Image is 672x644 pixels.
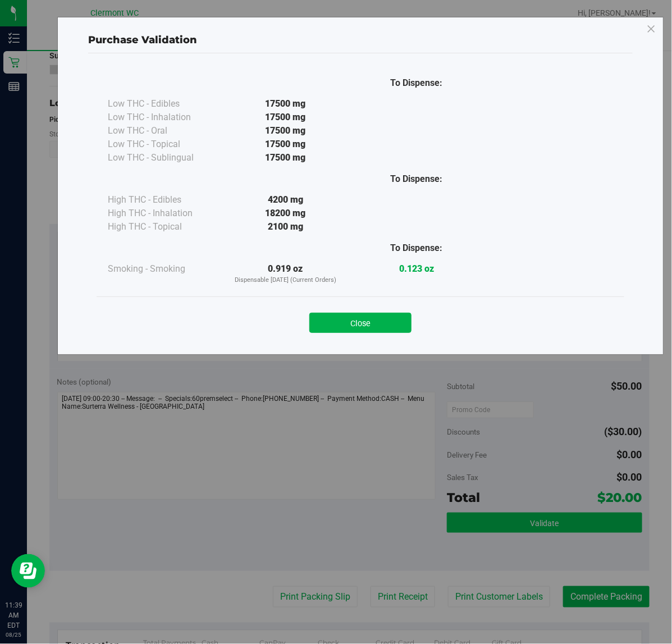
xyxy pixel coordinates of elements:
div: 17500 mg [220,97,351,111]
div: Low THC - Inhalation [108,111,220,124]
div: 17500 mg [220,111,351,124]
p: Dispensable [DATE] (Current Orders) [220,276,351,285]
div: High THC - Inhalation [108,207,220,220]
iframe: Resource center [11,554,45,588]
div: 17500 mg [220,151,351,165]
div: To Dispense: [351,241,482,255]
div: 2100 mg [220,220,351,234]
div: High THC - Topical [108,220,220,234]
div: To Dispense: [351,76,482,90]
div: Low THC - Sublingual [108,151,220,165]
div: Low THC - Topical [108,138,220,151]
div: 18200 mg [220,207,351,220]
div: To Dispense: [351,172,482,186]
strong: 0.123 oz [399,263,434,274]
div: 17500 mg [220,124,351,138]
div: High THC - Edibles [108,193,220,207]
div: 17500 mg [220,138,351,151]
div: Smoking - Smoking [108,262,220,276]
button: Close [309,313,412,333]
div: Low THC - Oral [108,124,220,138]
div: Low THC - Edibles [108,97,220,111]
div: 4200 mg [220,193,351,207]
div: 0.919 oz [220,262,351,285]
span: Purchase Validation [88,34,197,46]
